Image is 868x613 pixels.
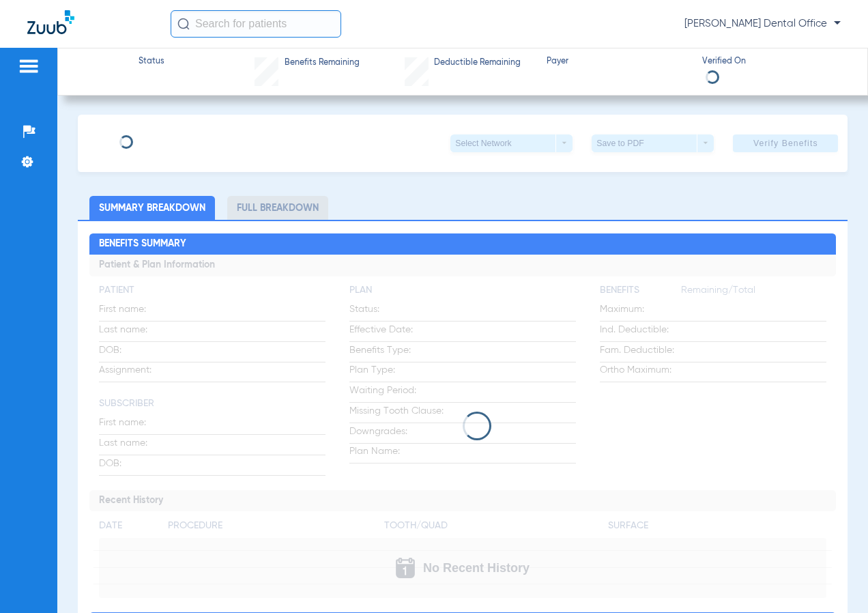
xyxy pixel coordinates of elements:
span: [PERSON_NAME] Dental Office [684,17,841,31]
span: Verified On [702,56,846,68]
input: Search for patients [171,10,341,38]
span: Benefits Remaining [285,57,360,70]
img: hamburger-icon [18,58,40,74]
li: Full Breakdown [227,196,328,220]
span: Status [139,56,164,68]
li: Summary Breakdown [89,196,215,220]
h2: Benefits Summary [89,233,836,255]
img: Zuub Logo [27,10,74,34]
img: Search Icon [177,18,190,30]
span: Deductible Remaining [434,57,521,70]
span: Payer [547,56,691,68]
